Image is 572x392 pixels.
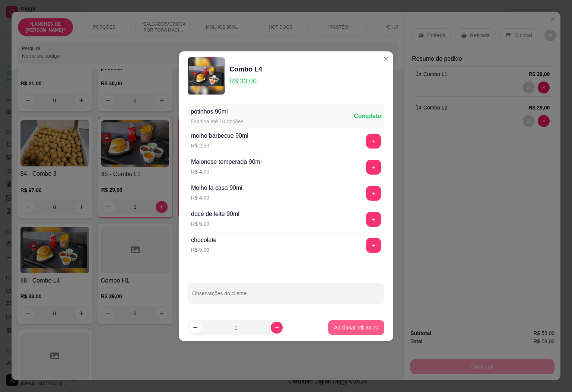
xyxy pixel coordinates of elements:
p: R$ 5,00 [191,246,217,254]
input: Observações do cliente [192,293,380,300]
div: molho barbecue 90ml [191,131,248,140]
p: R$ 4,00 [191,168,261,175]
p: R$ 5,00 [191,220,239,227]
div: Combo L4 [229,64,262,74]
button: add [366,186,381,201]
div: doce de leite 90ml [191,210,239,219]
p: R$ 33,00 [229,76,262,86]
button: Adicionar R$ 33,00 [328,320,384,335]
div: Escolha até 10 opções [191,118,244,125]
p: Adicionar R$ 33,00 [334,324,378,331]
div: Completo [354,112,381,121]
div: Molho la casa 90ml [191,184,242,192]
button: add [366,134,381,149]
button: add [366,212,381,227]
img: product-image [188,57,225,95]
p: R$ 4,00 [191,194,242,201]
p: R$ 2,50 [191,142,248,149]
button: add [366,238,381,253]
button: decrease-product-quantity [189,322,201,334]
div: Maionese temperada 90ml [191,157,261,166]
button: add [366,160,381,175]
button: increase-product-quantity [271,322,283,334]
button: Close [380,53,392,65]
div: chocolate [191,236,217,245]
div: potinhos 90ml [191,107,244,116]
